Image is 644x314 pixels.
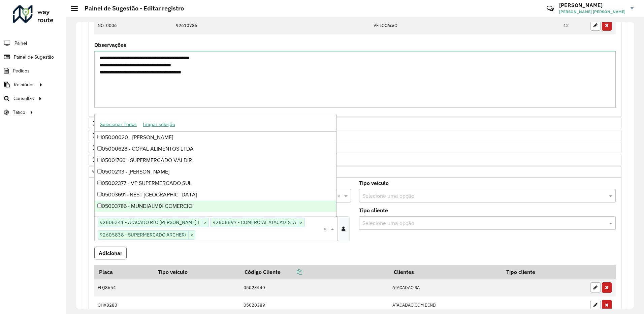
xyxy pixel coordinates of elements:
td: ELQ8654 [94,279,153,296]
span: 92605897 - COMERCIAL ATACADISTA [211,218,298,226]
div: 05000020 - [PERSON_NAME] [95,132,336,143]
span: Tático [13,109,25,116]
span: Consultas [13,95,34,102]
label: Tipo veículo [359,179,389,187]
td: 92610785 [172,17,370,34]
th: Código Cliente [240,265,389,279]
ng-dropdown-panel: Options list [94,114,336,217]
th: Tipo cliente [502,265,587,279]
span: Clear all [323,225,329,233]
a: Orientações Rota Vespertina Janela de horário extraordinária [89,154,621,165]
span: × [188,231,195,239]
h2: Painel de Sugestão - Editar registro [78,5,184,12]
span: Pedidos [13,67,30,74]
td: 05020389 [240,296,389,314]
a: Restrições FF: ACT [89,118,621,129]
button: Adicionar [94,247,127,259]
span: Painel [14,40,27,47]
th: Tipo veículo [153,265,240,279]
td: QHX8280 [94,296,153,314]
span: 92605341 - ATACADO RIO [PERSON_NAME] L [98,218,202,226]
label: Observações [94,41,126,49]
div: 05006025 - MOINHO COMERCIO DE REFEICOES EIRELI - EP [95,212,336,223]
td: VF LOCAcaO [370,17,560,34]
span: × [202,219,208,227]
td: NOT0006 [94,17,172,34]
td: ATACADAO COM E IND [389,296,502,314]
span: Clear all [337,192,343,200]
button: Limpar seleção [140,119,178,130]
div: 05003691 - REST [GEOGRAPHIC_DATA] [95,189,336,200]
td: 12 [560,17,587,34]
label: Tipo cliente [359,206,388,214]
span: × [298,219,304,227]
div: 05000628 - COPAL ALIMENTOS LTDA [95,143,336,155]
div: 05002113 - [PERSON_NAME] [95,166,336,178]
td: 05023440 [240,279,389,296]
td: ATACADAO SA [389,279,502,296]
span: Relatórios [14,81,35,88]
a: Pre-Roteirização AS / Orientações [89,166,621,178]
div: 05003786 - MUNDIALMIX COMERCIO [95,200,336,212]
h3: [PERSON_NAME] [559,2,625,8]
span: Painel de Sugestão [14,54,54,61]
a: Restrições Spot: Forma de Pagamento e Perfil de Descarga/Entrega [89,130,621,141]
span: 92605838 - SUPERMERCADO ARCHER/ [98,231,188,239]
a: Copiar [281,269,302,275]
th: Placa [94,265,153,279]
a: Contato Rápido [543,1,557,16]
th: Clientes [389,265,502,279]
a: Rota Noturna/Vespertina [89,142,621,153]
span: [PERSON_NAME] [PERSON_NAME] [559,9,625,15]
div: 05001760 - SUPERMERCADO VALDIR [95,155,336,166]
div: 05002377 - VP SUPERMERCADO SUL [95,178,336,189]
button: Selecionar Todos [97,119,140,130]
